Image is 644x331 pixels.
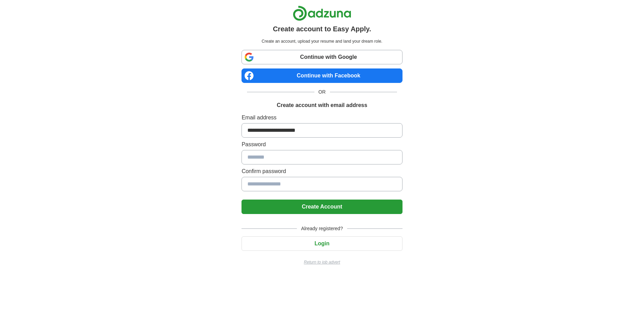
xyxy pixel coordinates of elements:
label: Password [241,140,402,149]
button: Login [241,236,402,251]
a: Login [241,241,402,246]
a: Continue with Facebook [241,68,402,83]
span: OR [314,88,330,96]
label: Confirm password [241,167,402,175]
h1: Create account to Easy Apply. [273,24,371,34]
a: Return to job advert [241,259,402,265]
label: Email address [241,114,402,122]
span: Already registered? [297,225,347,232]
img: Adzuna logo [293,6,351,21]
a: Continue with Google [241,50,402,64]
button: Create Account [241,200,402,214]
h1: Create account with email address [277,101,367,109]
p: Create an account, upload your resume and land your dream role. [243,38,401,44]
